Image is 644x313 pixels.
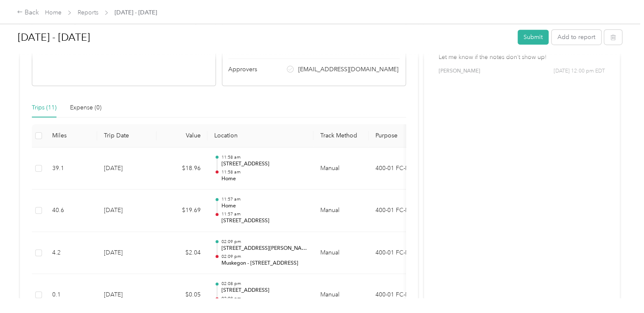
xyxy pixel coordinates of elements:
p: 11:58 am [221,169,307,175]
p: 02:09 pm [221,254,307,260]
p: Home [221,175,307,183]
button: Add to report [552,30,601,45]
td: 400-01 FC-MU [369,148,432,190]
span: [DATE] 12:00 pm EDT [554,67,605,75]
span: Approvers [228,65,257,74]
div: Back [17,8,39,18]
td: 400-01 FC-MU [369,232,432,274]
p: [STREET_ADDRESS] [221,287,307,294]
th: Purpose [369,124,432,148]
td: [DATE] [97,190,157,232]
iframe: Everlance-gr Chat Button Frame [596,265,644,313]
p: [STREET_ADDRESS] [221,160,307,168]
a: Home [45,9,62,16]
th: Location [207,124,314,148]
button: Submit [518,30,549,45]
p: Muskegon - [STREET_ADDRESS] [221,260,307,267]
h1: Sep 22 - Oct 5, 2025 [18,27,512,48]
div: Expense (0) [70,103,101,112]
td: [DATE] [97,232,157,274]
p: 02:08 pm [221,281,307,287]
p: [STREET_ADDRESS][PERSON_NAME] [221,245,307,252]
th: Trip Date [97,124,157,148]
td: Manual [314,232,369,274]
a: Reports [78,9,98,16]
td: 39.1 [45,148,97,190]
th: Miles [45,124,97,148]
td: [DATE] [97,148,157,190]
span: [DATE] - [DATE] [115,8,157,17]
p: 11:57 am [221,211,307,217]
th: Value [157,124,207,148]
p: Home [221,202,307,210]
div: Trips (11) [32,103,56,112]
td: Manual [314,148,369,190]
p: 11:58 am [221,154,307,160]
p: 02:08 pm [221,296,307,302]
td: 40.6 [45,190,97,232]
td: Manual [314,190,369,232]
td: 400-01 FC-MU [369,190,432,232]
p: 11:57 am [221,196,307,202]
td: $18.96 [157,148,207,190]
th: Track Method [314,124,369,148]
p: [STREET_ADDRESS] [221,217,307,225]
span: [PERSON_NAME] [439,67,480,75]
td: $19.69 [157,190,207,232]
td: 4.2 [45,232,97,274]
td: $2.04 [157,232,207,274]
span: [EMAIL_ADDRESS][DOMAIN_NAME] [298,65,398,74]
p: 02:09 pm [221,239,307,245]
